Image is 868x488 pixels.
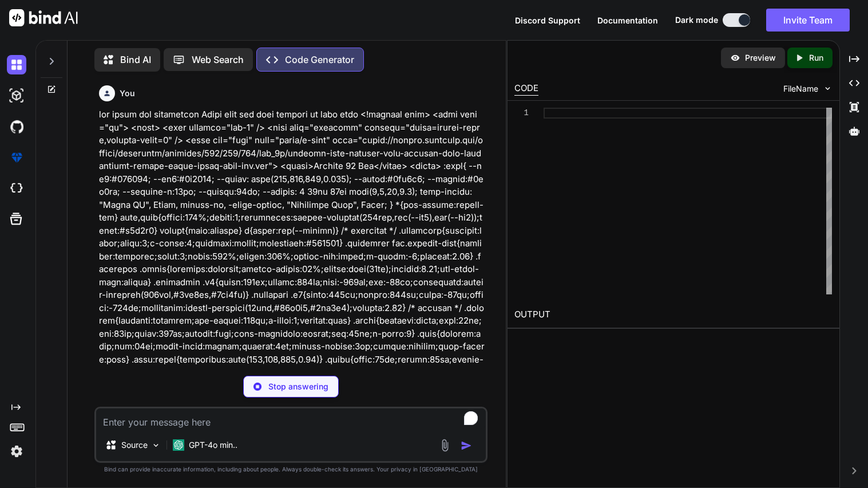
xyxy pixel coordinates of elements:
[514,82,538,96] div: CODE
[192,53,244,66] p: Web Search
[597,14,658,26] button: Documentation
[120,53,151,66] p: Bind AI
[515,15,580,25] span: Discord Support
[7,179,26,198] img: cloudideIcon
[809,52,823,64] p: Run
[675,14,718,26] span: Dark mode
[7,55,26,74] img: darkChat
[514,108,529,119] div: 1
[96,408,486,429] textarea: To enrich screen reader interactions, please activate Accessibility in Grammarly extension settings
[783,83,818,95] span: FileName
[730,53,740,63] img: preview
[438,439,451,452] img: attachment
[173,439,184,451] img: GPT-4o mini
[268,381,328,392] p: Stop answering
[9,9,78,26] img: Bind AI
[597,15,658,25] span: Documentation
[766,9,850,32] button: Invite Team
[515,14,580,26] button: Discord Support
[745,52,776,64] p: Preview
[461,440,472,451] img: icon
[120,88,135,99] h6: You
[285,53,354,66] p: Code Generator
[7,442,26,461] img: settings
[7,117,26,136] img: githubDark
[7,148,26,167] img: premium
[823,84,833,93] img: chevron down
[151,440,161,450] img: Pick Models
[121,439,148,451] p: Source
[7,86,26,105] img: darkAi-studio
[94,465,487,474] p: Bind can provide inaccurate information, including about people. Always double-check its answers....
[508,301,839,328] h2: OUTPUT
[189,439,237,451] p: GPT-4o min..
